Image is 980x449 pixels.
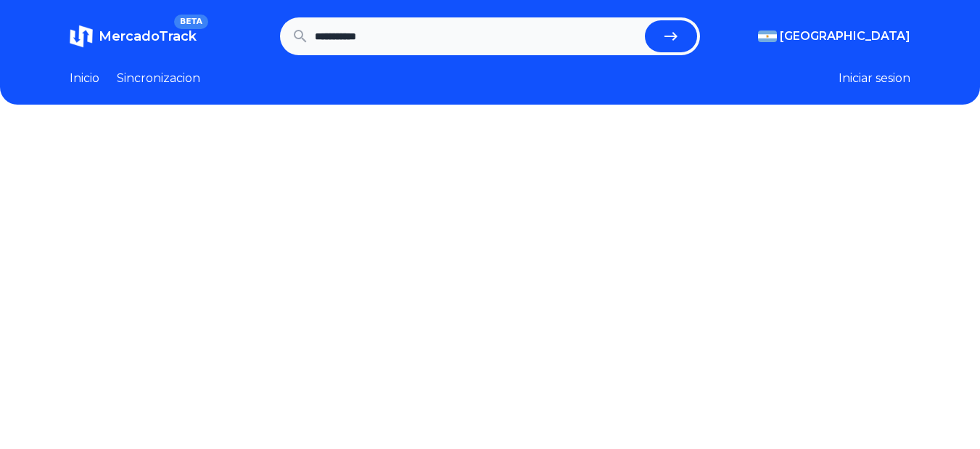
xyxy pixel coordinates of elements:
a: Sincronizacion [117,70,200,87]
a: MercadoTrackBETA [70,25,197,48]
span: [GEOGRAPHIC_DATA] [780,28,910,45]
span: MercadoTrack [99,28,197,44]
button: Iniciar sesion [839,70,910,87]
img: Argentina [758,31,777,42]
img: MercadoTrack [70,25,93,48]
button: [GEOGRAPHIC_DATA] [758,28,910,45]
span: BETA [174,15,208,29]
a: Inicio [70,70,99,87]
